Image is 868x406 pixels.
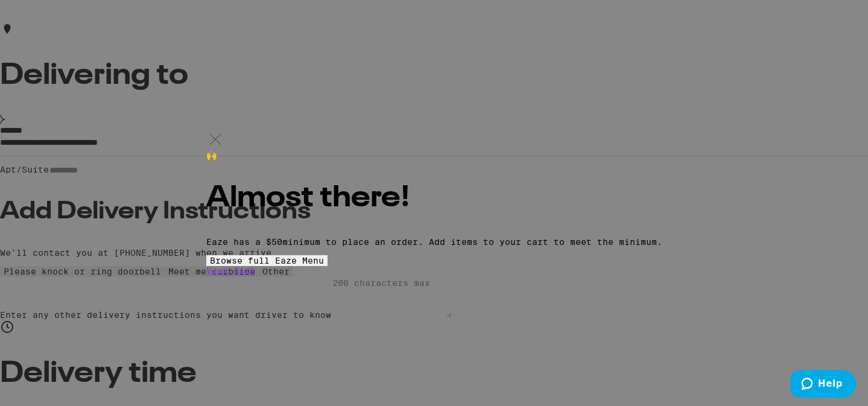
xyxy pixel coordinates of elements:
button: Browse full Eaze Menu [206,255,328,266]
a: View Cart [206,266,255,276]
img: close.svg [206,130,224,148]
div: 🙌 [206,150,662,160]
iframe: Opens a widget where you can find more information [790,370,856,400]
span: Browse full Eaze Menu [210,256,324,265]
p: Eaze has a $ 50 minimum to place an order. Add items to your cart to meet the minimum. [206,237,662,247]
h2: Almost there! [206,184,662,213]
